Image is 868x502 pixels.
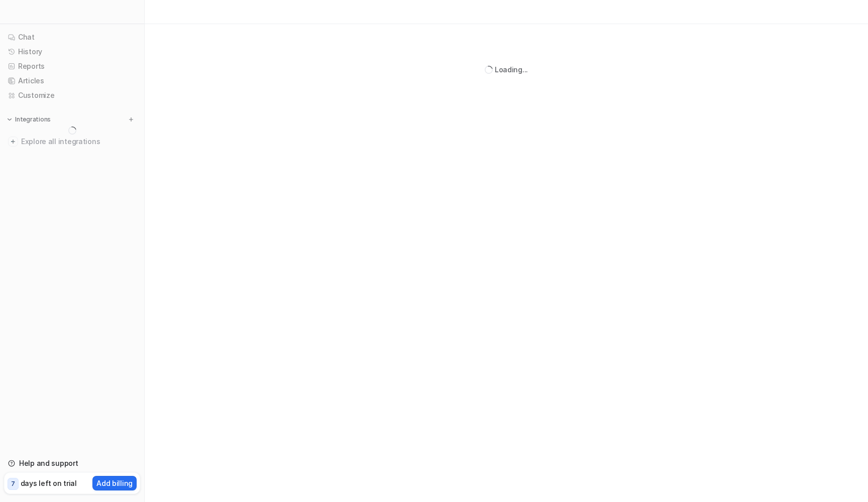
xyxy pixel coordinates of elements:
[4,45,140,59] a: History
[4,456,140,470] a: Help and support
[96,478,133,488] p: Add billing
[128,116,135,123] img: menu_add.svg
[8,137,18,147] img: explore all integrations
[6,116,13,123] img: expand menu
[11,479,15,488] p: 7
[21,134,136,150] span: Explore all integrations
[4,74,140,88] a: Articles
[21,478,77,488] p: days left on trial
[4,59,140,73] a: Reports
[4,88,140,102] a: Customize
[4,30,140,44] a: Chat
[4,135,140,149] a: Explore all integrations
[495,64,528,75] div: Loading...
[4,114,54,124] button: Integrations
[92,476,137,490] button: Add billing
[15,115,51,123] p: Integrations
